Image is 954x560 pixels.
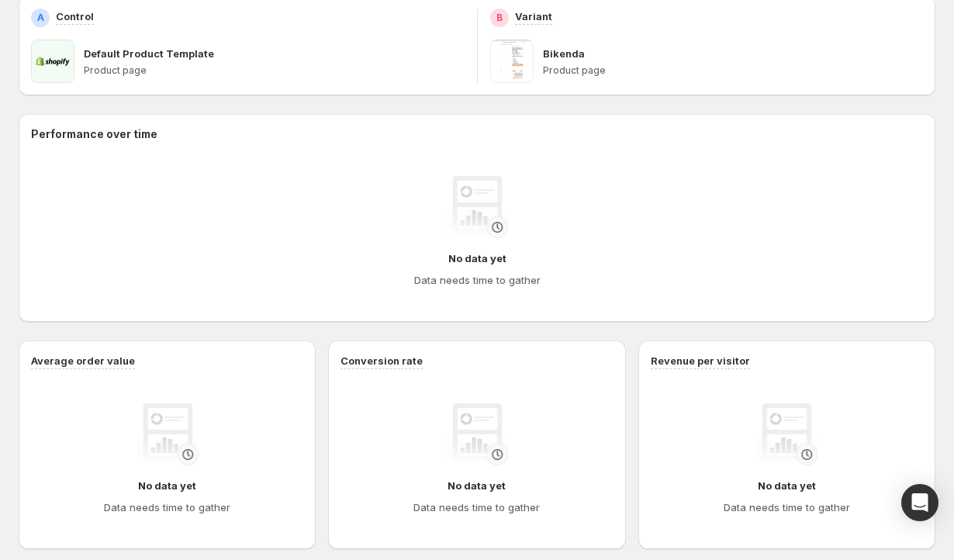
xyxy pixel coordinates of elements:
div: Open Intercom Messenger [901,484,938,521]
p: Variant [515,9,552,24]
h2: B [496,12,503,24]
h2: A [37,12,44,24]
h4: Data needs time to gather [414,272,541,288]
h4: No data yet [448,478,506,493]
h4: No data yet [138,478,196,493]
h4: Data needs time to gather [413,500,540,515]
h2: Performance over time [31,126,923,142]
h4: No data yet [448,251,506,266]
h3: Conversion rate [340,353,423,368]
img: No data yet [446,176,508,238]
p: Default Product Template [84,46,214,61]
h4: Data needs time to gather [724,500,850,515]
img: Default Product Template [31,40,74,83]
img: No data yet [755,403,817,465]
img: No data yet [137,403,199,465]
img: Bikenda [490,40,534,83]
h4: Data needs time to gather [104,500,230,515]
p: Product page [543,64,924,77]
p: Bikenda [543,46,585,61]
h3: Average order value [31,353,135,368]
img: No data yet [446,403,508,465]
p: Control [56,9,94,24]
h4: No data yet [758,478,816,493]
h3: Revenue per visitor [651,353,750,368]
p: Product page [84,64,465,77]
